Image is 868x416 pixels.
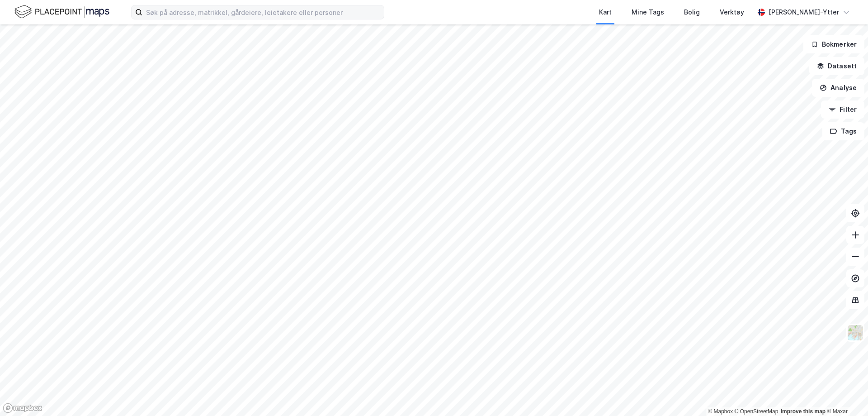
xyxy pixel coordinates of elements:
[847,324,864,341] img: Z
[769,7,839,18] div: [PERSON_NAME]-Ytter
[3,403,42,413] a: Mapbox homepage
[809,57,864,75] button: Datasett
[821,100,864,119] button: Filter
[720,7,744,18] div: Verktøy
[803,35,864,53] button: Bokmerker
[632,7,664,18] div: Mine Tags
[684,7,700,18] div: Bolig
[822,122,864,140] button: Tags
[599,7,612,18] div: Kart
[14,4,109,20] img: logo.f888ab2527a4732fd821a326f86c7f29.svg
[823,373,868,416] iframe: Chat Widget
[812,79,864,97] button: Analyse
[708,408,733,415] a: Mapbox
[735,408,778,415] a: OpenStreetMap
[142,5,384,19] input: Søk på adresse, matrikkel, gårdeiere, leietakere eller personer
[781,408,826,415] a: Improve this map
